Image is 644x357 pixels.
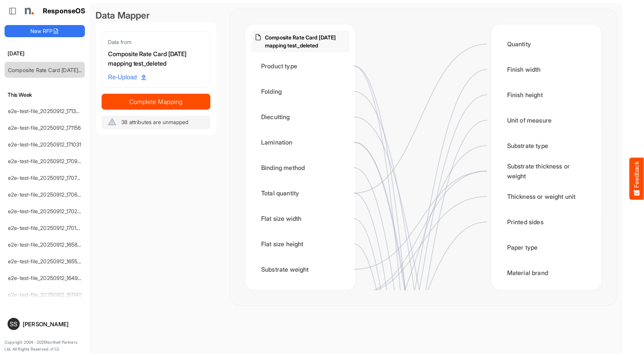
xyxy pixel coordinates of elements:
button: New RFP [5,25,85,37]
a: e2e-test-file_20250912_170108 [8,225,83,231]
button: Feedback [630,157,644,200]
a: e2e-test-file_20250912_171156 [8,124,81,131]
a: e2e-test-file_20250912_170636 [8,191,84,198]
div: Folding [251,80,349,103]
div: Substrate weight [251,258,349,281]
div: Paper type [497,236,595,259]
div: Quantity [497,32,595,56]
img: Northell [21,3,36,19]
span: Re-Upload [108,72,146,82]
div: Composite Rate Card [DATE] mapping test_deleted [108,49,204,69]
div: Substrate thickness or weight [497,159,595,183]
div: Lamination [251,131,349,154]
div: Data from [108,38,204,46]
span: SS [10,321,17,327]
p: Composite Rate Card [DATE] mapping test_deleted [265,33,346,49]
div: Binding method [251,156,349,179]
a: e2e-test-file_20250912_165858 [8,241,84,248]
div: Thickness or weight unit [497,185,595,208]
div: Substrate weight unit [251,283,349,307]
a: e2e-test-file_20250912_170222 [8,208,84,214]
div: [PERSON_NAME] [23,321,82,327]
div: Substrate type [497,134,595,157]
div: Product type [251,54,349,78]
button: Complete Mapping [102,94,210,110]
a: e2e-test-file_20250912_171031 [8,141,81,148]
div: Material brand [497,261,595,285]
div: Diecutting [251,105,349,129]
a: e2e-test-file_20250912_164942 [8,275,85,281]
span: 38 attributes are unmapped [121,119,188,125]
div: Finish width [497,58,595,81]
a: e2e-test-file_20250912_170908 [8,158,84,164]
a: Composite Rate Card [DATE] mapping test_deleted [8,67,132,73]
div: Unit of measure [497,109,595,132]
a: Re-Upload [105,70,149,85]
h1: ResponseOS [43,7,86,15]
a: e2e-test-file_20250912_165500 [8,258,85,264]
div: Finish height [497,83,595,107]
h6: [DATE] [5,49,85,58]
div: Printed sides [497,210,595,234]
a: e2e-test-file_20250912_170747 [8,175,83,181]
p: Copyright 2004 - 2025 Northell Partners Ltd. All Rights Reserved. v 1.1.0 [5,339,85,352]
div: Flat size height [251,232,349,256]
h6: This Week [5,91,85,99]
a: e2e-test-file_20250912_171324 [8,108,83,114]
div: Flat size width [251,207,349,230]
div: Total quantity [251,181,349,205]
div: Product brand [497,286,595,310]
div: Data Mapper [96,9,216,22]
span: Complete Mapping [102,96,210,107]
